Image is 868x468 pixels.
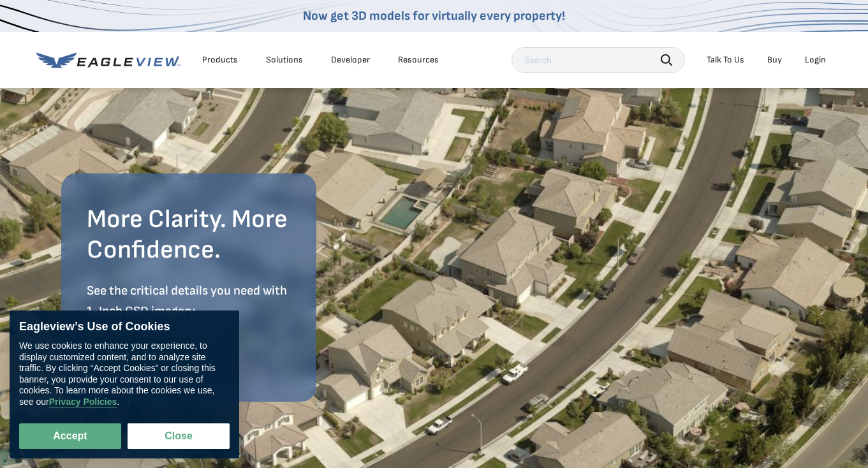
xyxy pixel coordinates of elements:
input: Search [511,47,685,73]
div: We use cookies to enhance your experience, to display customized content, and to analyze site tra... [19,340,230,407]
a: Buy [767,54,782,66]
button: Close [128,423,230,449]
div: Login [805,54,826,66]
div: Resources [398,54,439,66]
button: Accept [19,423,121,449]
div: Talk To Us [707,54,744,66]
h2: More Clarity. More Confidence. [87,204,291,265]
div: Products [202,54,238,66]
a: Privacy Policies [49,397,117,407]
div: Eagleview’s Use of Cookies [19,320,230,334]
a: Now get 3D models for virtually every property! [303,8,565,24]
a: Developer [331,54,370,66]
p: See the critical details you need with 1-Inch GSD imagery. [87,281,291,321]
div: Solutions [266,54,303,66]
